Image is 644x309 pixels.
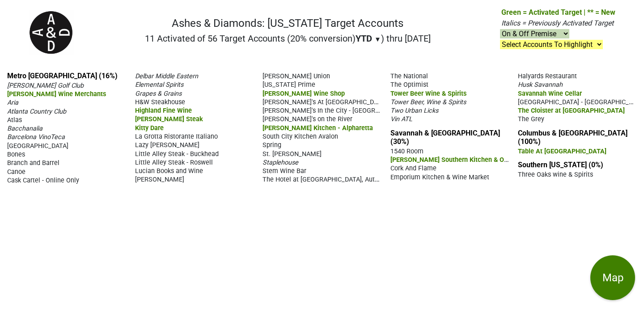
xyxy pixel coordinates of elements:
span: [PERSON_NAME]'s At [GEOGRAPHIC_DATA] [263,97,387,106]
span: Cork And Flame [390,165,436,172]
span: The National [390,72,428,80]
span: Bones [7,151,25,158]
span: Bacchanalia [7,125,42,132]
span: Halyards Restaurant [518,72,577,80]
span: Canoe [7,168,25,176]
span: ▼ [374,35,381,43]
span: [US_STATE] Prime [263,81,315,89]
span: The Hotel at [GEOGRAPHIC_DATA], Autograph Collection - [GEOGRAPHIC_DATA] [263,175,493,183]
span: [PERSON_NAME]'s In the City - [GEOGRAPHIC_DATA] [263,106,414,114]
span: Tower Beer Wine & Spirits [390,90,466,97]
span: The Grey [518,115,544,123]
span: La Grotta Ristorante Italiano [135,133,218,140]
span: Lucian Books and Wine [135,167,203,175]
span: Aria [7,99,18,106]
span: Spring [263,141,281,149]
a: Southern [US_STATE] (0%) [518,161,603,169]
span: Vin ATL [390,115,412,123]
span: Green = Activated Target | ** = New [501,8,615,17]
span: Barcelona VinoTeca [7,133,65,141]
button: Map [590,255,635,300]
span: Little Alley Steak - Roswell [135,159,213,166]
span: [PERSON_NAME] Kitchen - Alpharetta [263,124,373,132]
span: [PERSON_NAME] Steak [135,115,203,123]
img: Ashes & Diamonds [29,10,74,55]
span: Table At [GEOGRAPHIC_DATA] [518,148,606,155]
a: Savannah & [GEOGRAPHIC_DATA] (30%) [390,129,500,146]
span: [GEOGRAPHIC_DATA] [7,142,68,150]
span: H&W Steakhouse [135,98,185,106]
span: Branch and Barrel [7,159,59,167]
span: YTD [356,33,372,44]
span: Highland Fine Wine [135,107,192,114]
span: Italics = Previously Activated Target [501,19,614,27]
span: Atlas [7,116,22,124]
span: Cask Cartel - Online Only [7,177,79,184]
span: The Cloister at [GEOGRAPHIC_DATA] [518,107,625,114]
span: Savannah Wine Cellar [518,90,582,97]
h2: 11 Activated of 56 Target Accounts (20% conversion) ) thru [DATE] [145,33,431,44]
span: [PERSON_NAME] Union [263,72,330,80]
span: Elemental Spirits [135,81,183,89]
span: [PERSON_NAME] Southern Kitchen & Oyster Bar [390,155,530,164]
span: St. [PERSON_NAME] [263,150,322,158]
a: Columbus & [GEOGRAPHIC_DATA] (100%) [518,129,627,146]
span: Kitty Dare [135,124,164,132]
span: The Optimist [390,81,428,89]
span: South City Kitchen Avalon [263,133,338,140]
h1: Ashes & Diamonds: [US_STATE] Target Accounts [145,17,431,30]
span: [PERSON_NAME] Wine Shop [263,90,345,97]
span: Emporium Kitchen & Wine Market [390,174,489,181]
span: Delbar Middle Eastern [135,72,198,80]
span: Staplehouse [263,159,298,166]
span: Grapes & Grains [135,90,182,97]
span: [PERSON_NAME] Wine Merchants [7,90,106,98]
span: Lazy [PERSON_NAME] [135,141,199,149]
span: 1540 Room [390,148,424,155]
span: Atlanta Country Club [7,108,66,115]
span: Husk Savannah [518,81,563,89]
a: Metro [GEOGRAPHIC_DATA] (16%) [7,72,118,80]
span: [PERSON_NAME] Golf Club [7,82,84,89]
span: Two Urban Licks [390,107,438,114]
span: Little Alley Steak - Buckhead [135,150,219,158]
span: [PERSON_NAME]'s on the River [263,115,352,123]
span: Stem Wine Bar [263,167,306,175]
span: Tower Beer, Wine & Spirits [390,98,466,106]
span: Three Oaks wine & Spirits [518,171,593,178]
span: [PERSON_NAME] [135,176,184,183]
